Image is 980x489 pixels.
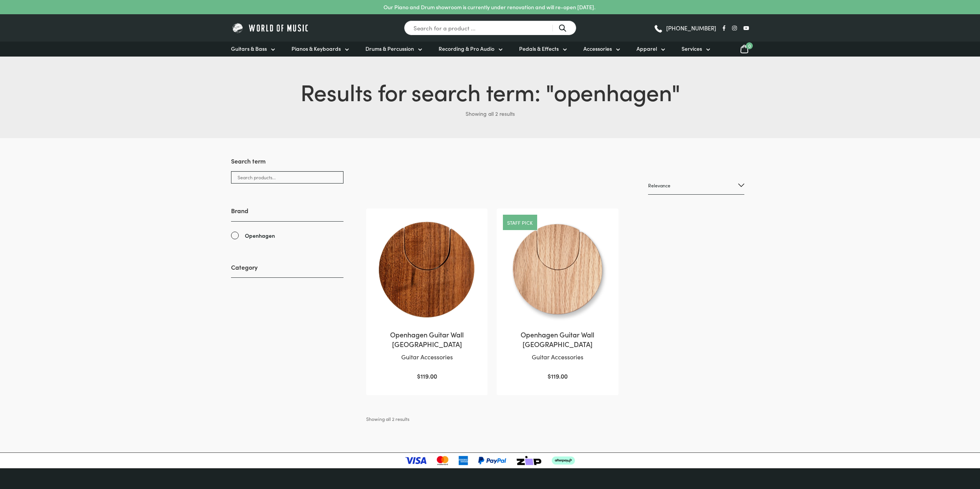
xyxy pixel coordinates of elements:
[682,45,702,53] span: Services
[648,177,744,195] select: Shop order
[519,45,559,53] span: Pedals & Effects
[231,45,267,53] span: Guitars & Bass
[245,231,275,240] span: Openhagen
[374,330,480,349] h2: Openhagen Guitar Wall [GEOGRAPHIC_DATA]
[417,372,437,380] bdi: 119.00
[231,107,749,120] p: Showing all 2 results
[231,231,343,240] a: Openhagen
[231,206,343,221] h3: Brand
[637,45,657,53] span: Apparel
[374,216,480,322] img: Openhagen Guitar Wall Mount Walnut
[374,352,480,362] p: Guitar Accessories
[746,42,753,49] span: 0
[231,206,343,240] div: Brand
[504,216,610,322] img: Openhagen Guitar Wall Mount Oak
[548,372,551,380] span: $
[868,404,980,489] iframe: Chat with our support team
[231,171,343,184] input: Search products...
[374,216,480,381] a: Openhagen Guitar Wall [GEOGRAPHIC_DATA]Guitar Accessories $119.00
[365,45,414,53] span: Drums & Percussion
[417,372,420,380] span: $
[231,157,343,171] h3: Search term
[231,22,310,34] img: World of Music
[366,414,409,424] p: Showing all 2 results
[231,263,343,278] h3: Category
[504,352,610,362] p: Guitar Accessories
[384,3,595,11] p: Our Piano and Drum showroom is currently under renovation and will re-open [DATE].
[507,220,533,225] a: Staff pick
[291,45,341,53] span: Pianos & Keyboards
[554,75,672,107] span: openhagen
[439,45,494,53] span: Recording & Pro Audio
[666,25,716,31] span: [PHONE_NUMBER]
[653,22,716,34] a: [PHONE_NUMBER]
[504,330,610,349] h2: Openhagen Guitar Wall [GEOGRAPHIC_DATA]
[583,45,612,53] span: Accessories
[548,372,568,380] bdi: 119.00
[405,456,575,465] img: payment-logos-updated
[404,20,576,35] input: Search for a product ...
[231,75,749,107] h1: Results for search term: " "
